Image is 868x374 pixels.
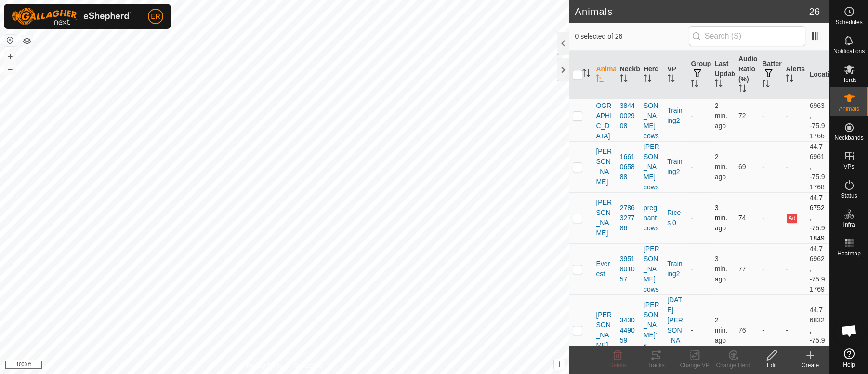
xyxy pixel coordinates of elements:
td: - [687,141,710,192]
th: Neckband [616,50,640,99]
td: 44.76963, -75.91766 [806,90,829,141]
a: [DATE] [PERSON_NAME] pad [667,296,683,364]
th: Animal [592,50,616,99]
input: Search (S) [689,26,805,46]
td: 44.76752, -75.91849 [806,192,829,243]
span: Aug 27, 2025, 7:05 AM [715,153,727,181]
img: Gallagher Logo [12,8,132,25]
div: [PERSON_NAME] cows [644,142,659,192]
span: [PERSON_NAME] [596,310,612,350]
span: 72 [738,112,746,120]
th: Battery [758,50,782,99]
td: - [758,90,782,141]
th: Groups [687,50,710,99]
td: 44.76962, -75.91769 [806,243,829,294]
span: Help [843,362,855,368]
th: VP [663,50,687,99]
p-sorticon: Activate to sort [644,76,651,83]
span: Heatmap [837,251,861,256]
div: Tracks [637,361,675,370]
span: VPs [843,164,854,170]
span: Neckbands [834,135,863,141]
span: 74 [738,214,746,222]
td: 44.76832, -75.91767 [806,294,829,366]
td: - [782,90,805,141]
p-sorticon: Activate to sort [786,76,793,83]
th: Herd [640,50,663,99]
td: - [687,294,710,366]
td: - [687,90,710,141]
div: Change Herd [714,361,752,370]
div: Create [791,361,829,370]
th: Alerts [782,50,805,99]
p-sorticon: Activate to sort [738,86,746,93]
button: Ad [787,214,797,223]
a: Training2 [667,260,682,278]
span: i [558,360,560,368]
button: Reset Map [4,35,16,46]
span: 77 [738,265,746,273]
td: - [758,141,782,192]
div: 2786327786 [620,203,636,233]
div: 1661065888 [620,152,636,182]
button: – [4,63,16,75]
span: Notifications [833,48,865,54]
span: Status [841,193,857,199]
span: Aug 27, 2025, 7:05 AM [715,204,727,232]
a: Rices 0 [667,209,681,227]
span: Everest [596,259,612,279]
th: Last Updated [711,50,735,99]
div: 3844002908 [620,101,636,131]
p-sorticon: Activate to sort [582,70,590,78]
span: 0 selected of 26 [575,31,688,41]
button: + [4,51,16,62]
button: Map Layers [21,35,33,47]
span: Animals [839,106,859,112]
a: Training2 [667,107,682,124]
td: - [782,141,805,192]
p-sorticon: Activate to sort [667,76,675,83]
a: Training2 [667,158,682,175]
div: Change VP [675,361,714,370]
span: 69 [738,163,746,171]
p-sorticon: Activate to sort [762,81,770,89]
div: 3430449059 [620,315,636,346]
div: 3951801057 [620,254,636,284]
span: 76 [738,326,746,334]
p-sorticon: Activate to sort [691,81,698,89]
span: [GEOGRAPHIC_DATA] [596,91,612,141]
span: [PERSON_NAME] [596,147,612,187]
span: Delete [609,362,626,369]
button: i [554,359,565,370]
span: Aug 27, 2025, 7:05 AM [715,255,727,283]
span: Herds [841,77,856,83]
td: - [758,192,782,243]
td: - [782,294,805,366]
th: Audio Ratio (%) [735,50,758,99]
p-sorticon: Activate to sort [715,80,723,88]
td: - [758,243,782,294]
span: ER [151,12,160,22]
div: [PERSON_NAME]'s cows [644,300,659,361]
p-sorticon: Activate to sort [596,76,604,83]
div: [PERSON_NAME] cows [644,244,659,294]
span: Aug 27, 2025, 7:05 AM [715,102,727,130]
div: pregnant cows [644,203,659,233]
td: 44.76961, -75.91768 [806,141,829,192]
a: Privacy Policy [247,361,283,370]
td: - [687,192,710,243]
span: 26 [809,4,820,19]
a: Contact Us [294,361,322,370]
div: Edit [752,361,791,370]
a: Help [830,345,868,372]
p-sorticon: Activate to sort [620,76,628,83]
td: - [758,294,782,366]
h2: Animals [575,6,809,17]
th: Location [806,50,829,99]
span: Schedules [835,19,862,25]
td: - [687,243,710,294]
span: Infra [843,222,855,227]
a: Open chat [835,316,864,345]
div: [PERSON_NAME] cows [644,91,659,141]
span: [PERSON_NAME] [596,198,612,238]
